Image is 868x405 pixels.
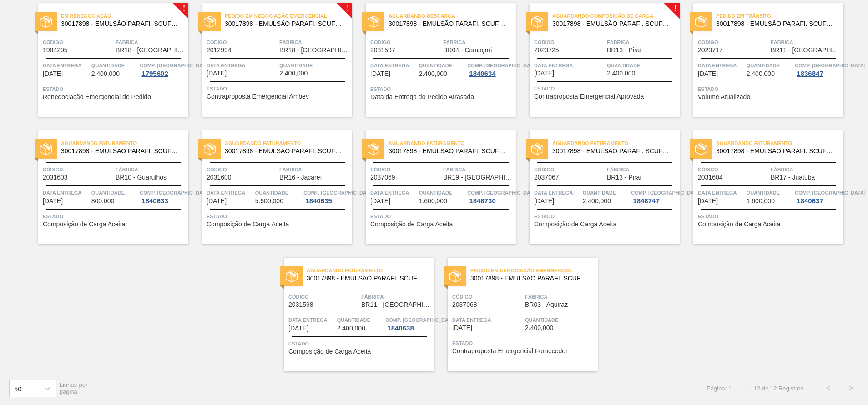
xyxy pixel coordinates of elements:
span: 2023717 [698,47,723,54]
a: Comp. [GEOGRAPHIC_DATA]1795602 [140,61,186,77]
span: 01/10/2025 [698,70,718,77]
img: estado [368,143,379,155]
div: 1840634 [467,70,497,77]
span: Aguardando Descarga [389,11,516,20]
span: 2.400,000 [91,70,120,77]
a: Comp. [GEOGRAPHIC_DATA]1840635 [303,188,350,205]
span: 08/10/2025 [370,198,390,205]
span: Aguardando Faturamento [307,266,434,275]
span: Código [534,165,605,174]
a: Comp. [GEOGRAPHIC_DATA]1840633 [140,188,186,205]
div: 1840638 [385,325,415,332]
button: > [840,377,863,400]
span: Fábrica [279,165,350,174]
span: Aguardando Faturamento [389,139,516,148]
a: !estadoAguardando Composição de Carga30017898 - EMULSÃO PARAFI. SCUFEX CONCEN. ECOLABCódigo202372... [516,3,680,117]
img: estado [204,143,216,155]
span: Quantidade [419,61,465,70]
span: 2.400,000 [583,198,611,205]
span: Comp. Carga [467,61,538,70]
span: Comp. Carga [303,188,374,197]
a: estadoAguardando Faturamento30017898 - EMULSÃO PARAFI. SCUFEX CONCEN. ECOLABCódigo2037069FábricaB... [352,130,516,244]
div: 1836847 [795,70,825,77]
span: Aguardando Faturamento [552,139,680,148]
span: Volume Atualizado [698,94,750,100]
a: estadoAguardando Faturamento30017898 - EMULSÃO PARAFI. SCUFEX CONCEN. ECOLABCódigo2031600FábricaB... [188,130,352,244]
div: 50 [14,385,22,392]
span: Em renegociação [61,11,188,20]
span: Aguardando Faturamento [225,139,352,148]
span: 1.600,000 [747,198,775,205]
span: Composição de Carga Aceita [534,221,616,228]
span: Quantidade [255,188,302,197]
img: estado [204,16,216,28]
span: Código [207,38,277,47]
span: 2012994 [207,47,232,54]
span: Data entrega [534,188,580,197]
div: 1848747 [631,197,661,205]
span: Data entrega [370,188,417,197]
span: 30017898 - EMULSAO PARAFI. SCUFEX CONCEN. ECOLAB [552,148,672,155]
span: 2037068 [452,301,477,308]
span: 2031604 [698,174,723,181]
span: Página: 1 [707,385,732,392]
span: Quantidade [279,61,350,70]
span: 5.600,000 [255,198,283,205]
span: Quantidade [419,188,465,197]
span: Código [452,292,523,301]
span: Fábrica [361,292,432,301]
span: Status [534,84,677,93]
a: Comp. [GEOGRAPHIC_DATA]1840637 [795,188,841,205]
span: 30017898 - EMULSAO PARAFI. SCUFEX CONCEN. ECOLAB [225,20,345,27]
span: 30017898 - EMULSAO PARAFI. SCUFEX CONCEN. ECOLAB [389,148,509,155]
span: Fábrica [771,165,841,174]
span: 15/10/2025 [288,325,308,332]
span: 2.400,000 [419,70,447,77]
span: Data entrega [698,61,744,70]
span: Código [698,165,768,174]
span: Status [370,212,514,221]
span: Quantidade [607,61,677,70]
span: Comp. Carga [467,188,538,197]
span: Status [698,85,841,94]
span: 2.400,000 [607,70,635,77]
span: 19/09/2025 [207,70,227,77]
span: Código [698,38,768,47]
span: 30017898 - EMULSAO PARAFI. SCUFEX CONCEN. ECOLAB [716,20,836,27]
span: 2.400,000 [337,325,365,332]
div: 1840633 [140,197,170,205]
a: Comp. [GEOGRAPHIC_DATA]1848747 [631,188,677,205]
span: Código [43,165,113,174]
a: estadoAguardando Faturamento30017898 - EMULSÃO PARAFI. SCUFEX CONCEN. ECOLABCódigo2031603FábricaB... [25,130,188,244]
span: Comp. Carga [140,61,210,70]
span: 800,000 [91,198,115,205]
span: 29/09/2025 [370,70,390,77]
span: Data entrega [43,61,89,70]
span: Composição de Carga Aceita [698,221,780,228]
span: BR13 - Piraí [607,47,641,54]
a: estadoPedido em Trânsito30017898 - EMULSÃO PARAFI. SCUFEX CONCEN. ECOLABCódigo2023717FábricaBR11 ... [680,3,843,117]
span: Data da Entrega do Pedido Atrasada [370,94,474,100]
img: estado [449,270,461,282]
span: 2023725 [534,47,559,54]
span: Pedido em Negociação Emergencial [225,11,352,20]
a: estadoAguardando Descarga30017898 - EMULSÃO PARAFI. SCUFEX CONCEN. ECOLABCódigo2031597FábricaBR04... [352,3,516,117]
span: Data entrega [452,315,523,325]
span: Contraproposta Emergencial Aprovada [534,93,644,100]
span: Composição de Carga Aceita [207,221,289,228]
span: BR11 - São Luís [771,47,841,54]
span: Comp. Carga [140,188,210,197]
a: Comp. [GEOGRAPHIC_DATA]1836847 [795,61,841,77]
span: BR10 - Guarulhos [116,174,167,181]
span: 2.400,000 [279,70,308,77]
span: Quantidade [747,61,793,70]
div: 1840635 [303,197,333,205]
span: 2031600 [207,174,232,181]
a: estadoPedido em Negociação Emergencial30017898 - EMULSÃO PARAFI. SCUFEX CONCEN. ECOLABCódigo20370... [434,258,598,371]
span: BR18 - Pernambuco [279,47,350,54]
span: BR03 - Aquiraz [525,301,568,308]
span: 08/08/2025 [43,70,63,77]
span: Composição de Carga Aceita [370,221,453,228]
span: Fábrica [607,165,677,174]
span: 05/10/2025 [43,198,63,205]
